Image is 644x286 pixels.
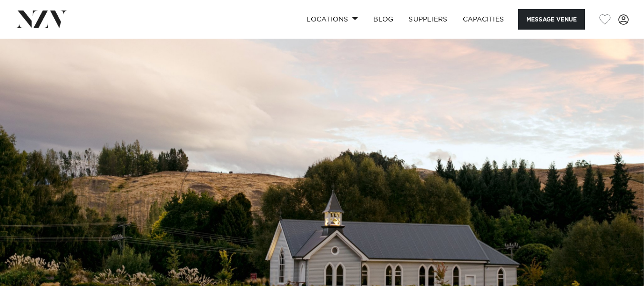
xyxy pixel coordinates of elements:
[299,9,366,30] a: Locations
[15,11,67,28] img: nzv-logo.png
[455,9,512,30] a: Capacities
[366,9,401,30] a: BLOG
[518,9,585,30] button: Message Venue
[401,9,455,30] a: SUPPLIERS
